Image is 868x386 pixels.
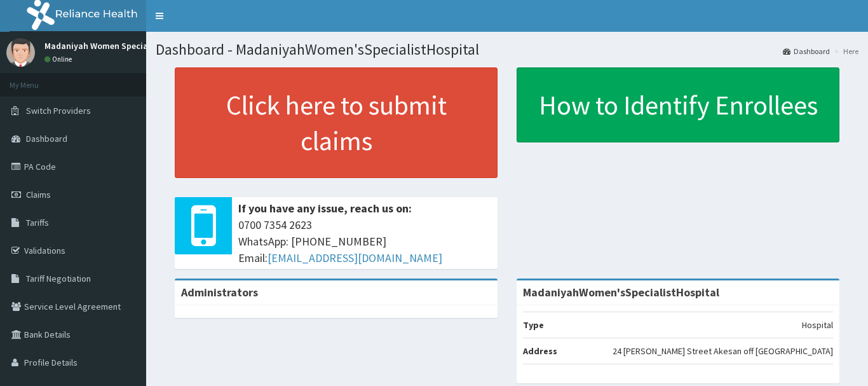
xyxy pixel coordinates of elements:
[175,67,498,178] a: Click here to submit claims
[44,55,75,64] a: Online
[238,217,491,266] span: 0700 7354 2623 WhatsApp: [PHONE_NUMBER] Email:
[268,251,442,265] a: [EMAIL_ADDRESS][DOMAIN_NAME]
[156,41,858,58] h1: Dashboard - MadaniyahWomen'sSpecialistHospital
[783,46,830,57] a: Dashboard
[44,41,198,50] p: Madaniyah Women Specialist Hospital
[26,133,67,144] span: Dashboard
[238,201,412,216] b: If you have any issue, reach us on:
[523,319,544,331] b: Type
[517,67,839,142] a: How to Identify Enrollees
[802,319,833,331] p: Hospital
[26,105,91,116] span: Switch Providers
[26,273,91,284] span: Tariff Negotiation
[26,217,49,228] span: Tariffs
[26,189,51,200] span: Claims
[523,285,719,300] strong: MadaniyahWomen'sSpecialistHospital
[181,285,258,300] b: Administrators
[831,46,858,57] li: Here
[6,38,35,67] img: User Image
[523,345,557,357] b: Address
[613,345,833,357] p: 24 [PERSON_NAME] Street Akesan off [GEOGRAPHIC_DATA]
